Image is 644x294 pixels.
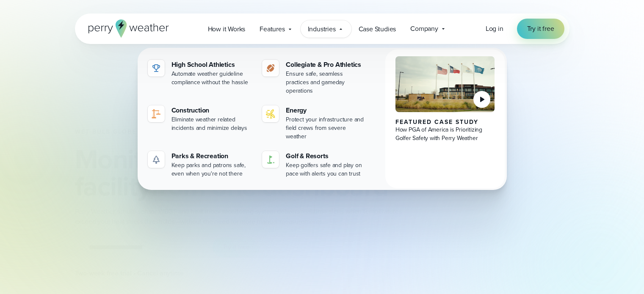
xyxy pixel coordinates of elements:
div: Keep golfers safe and play on pace with alerts you can trust [286,161,367,178]
div: Keep parks and patrons safe, even when you're not there [171,161,252,178]
img: parks-icon-grey.svg [151,154,161,165]
img: energy-icon@2x-1.svg [265,109,276,119]
img: PGA of America, Frisco Campus [395,56,495,112]
span: How it Works [208,24,246,34]
div: Parks & Recreation [171,151,252,161]
span: Try it free [527,24,554,34]
a: Parks & Recreation Keep parks and patrons safe, even when you're not there [144,148,256,181]
img: golf-iconV2.svg [265,154,276,165]
a: Collegiate & Pro Athletics Ensure safe, seamless practices and gameday operations [259,56,370,99]
div: Protect your infrastructure and field crews from severe weather [286,115,367,141]
a: High School Athletics Automate weather guideline compliance without the hassle [144,56,256,90]
a: Construction Eliminate weather related incidents and minimize delays [144,102,256,136]
img: proathletics-icon@2x-1.svg [265,63,276,73]
a: Energy Protect your infrastructure and field crews from severe weather [259,102,370,144]
div: Eliminate weather related incidents and minimize delays [171,115,252,132]
a: Golf & Resorts Keep golfers safe and play on pace with alerts you can trust [259,148,370,181]
span: Company [410,24,438,34]
a: Case Studies [351,20,404,38]
a: Try it free [517,19,564,39]
a: PGA of America, Frisco Campus Featured Case Study How PGA of America is Prioritizing Golfer Safet... [385,49,505,188]
div: High School Athletics [171,60,252,70]
span: Industries [308,24,336,34]
div: Construction [171,105,252,115]
span: Features [260,24,285,34]
div: Automate weather guideline compliance without the hassle [171,70,252,87]
div: Featured Case Study [395,119,495,126]
div: Collegiate & Pro Athletics [286,60,367,70]
img: highschool-icon.svg [151,63,161,73]
div: How PGA of America is Prioritizing Golfer Safety with Perry Weather [395,126,495,143]
span: Case Studies [359,24,396,34]
a: Log in [486,24,503,34]
img: noun-crane-7630938-1@2x.svg [151,109,161,119]
a: How it Works [201,20,253,38]
div: Ensure safe, seamless practices and gameday operations [286,70,367,95]
div: Golf & Resorts [286,151,367,161]
div: Energy [286,105,367,115]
